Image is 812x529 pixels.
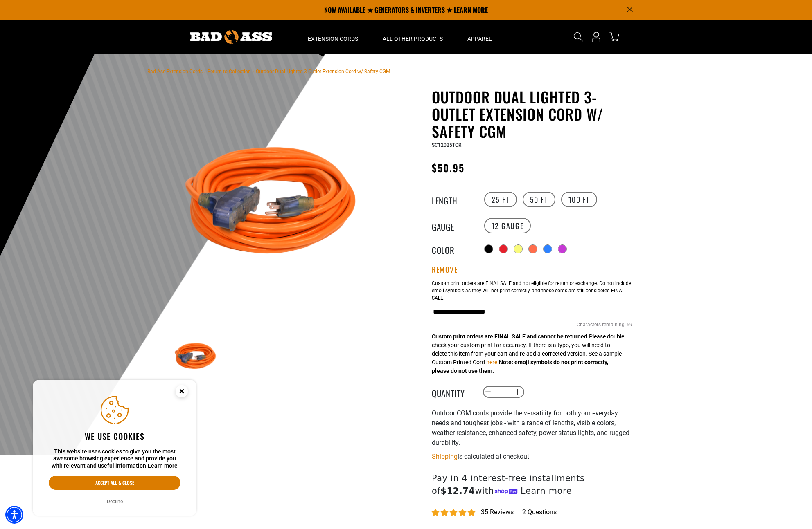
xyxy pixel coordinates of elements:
label: 100 FT [561,192,598,207]
h1: Outdoor Dual Lighted 3-Outlet Extension Cord w/ Safety CGM [432,88,632,140]
h2: We use cookies [49,431,180,442]
legend: Gauge [432,220,473,231]
span: 4.80 stars [432,509,477,517]
p: This website uses cookies to give you the most awesome browsing experience and provide you with r... [49,448,180,470]
span: › [204,69,206,74]
span: Apparel [467,35,492,43]
span: $50.95 [432,160,465,175]
button: Remove [432,265,458,274]
button: Accept all & close [49,476,180,490]
span: Outdoor Dual Lighted 3-Outlet Extension Cord w/ Safety CGM [256,69,390,74]
div: is calculated at checkout. [432,451,632,462]
aside: Cookie Consent [33,380,196,516]
span: All Other Products [383,35,443,43]
img: Bad Ass Extension Cords [190,30,272,44]
label: Quantity [432,387,473,397]
span: 2 questions [522,508,557,517]
strong: Note: emoji symbols do not print correctly, please do not use them. [432,359,608,374]
nav: breadcrumbs [147,66,390,76]
a: Open this option [590,20,603,54]
span: 59 [627,321,632,328]
span: Characters remaining: [577,322,626,327]
a: cart [608,32,621,42]
label: 50 FT [523,192,555,207]
div: Accessibility Menu [5,506,23,524]
summary: All Other Products [370,20,455,54]
a: Return to Collection [208,69,251,74]
img: orange [171,109,369,306]
a: Bad Ass Extension Cords [147,69,203,74]
span: Outdoor CGM cords provide the versatility for both your everyday needs and toughest jobs - with a... [432,409,629,446]
a: This website uses cookies to give you the most awesome browsing experience and provide you with r... [148,462,178,469]
span: › [253,69,254,74]
button: Close this option [167,380,196,405]
label: 25 FT [484,192,517,207]
a: Shipping [432,453,458,460]
button: Decline [104,498,125,506]
summary: Apparel [455,20,504,54]
span: 35 reviews [481,508,514,516]
button: here [486,358,497,367]
legend: Color [432,244,473,254]
span: Extension Cords [308,35,358,43]
img: orange [171,334,219,381]
summary: Extension Cords [295,20,370,54]
span: SC12025TOR [432,142,462,148]
label: 12 Gauge [484,218,531,233]
legend: Length [432,194,473,205]
summary: Search [572,30,585,43]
